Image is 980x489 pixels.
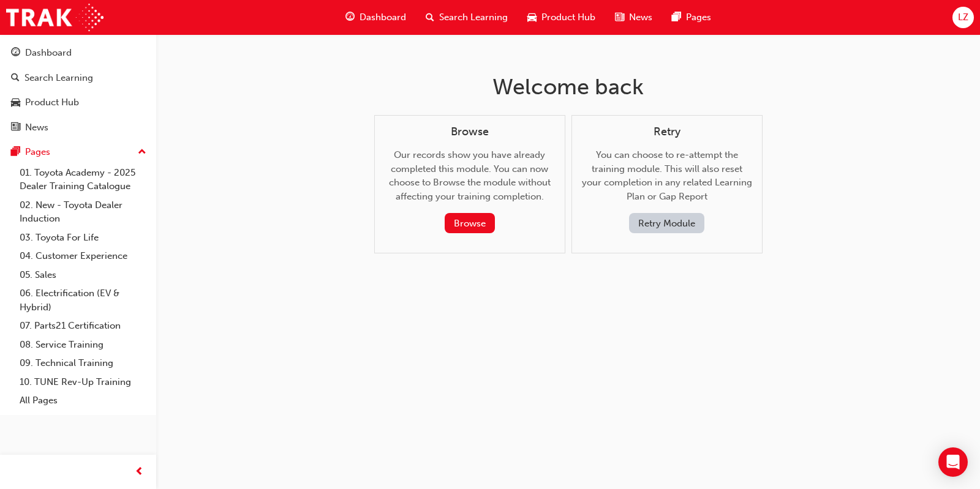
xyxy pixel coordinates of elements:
a: Product Hub [5,91,151,114]
div: Our records show you have already completed this module. You can now choose to Browse the module ... [385,125,555,234]
a: search-iconSearch Learning [416,5,518,30]
span: car-icon [11,97,20,108]
a: 02. New - Toyota Dealer Induction [15,196,151,228]
a: car-iconProduct Hub [518,5,605,30]
h4: Browse [385,125,555,139]
div: Pages [25,145,50,159]
a: 09. Technical Training [15,354,151,373]
button: Pages [5,141,151,163]
div: Product Hub [25,95,79,110]
img: Trak [6,4,104,31]
span: news-icon [615,10,624,25]
span: car-icon [527,10,537,25]
span: LZ [958,10,968,24]
div: News [25,121,48,135]
span: Product Hub [541,10,595,24]
a: Search Learning [5,67,151,89]
span: Dashboard [360,10,406,24]
span: pages-icon [672,10,681,25]
div: Search Learning [24,71,93,85]
a: All Pages [15,391,151,410]
span: Search Learning [439,10,508,24]
h1: Welcome back [374,73,763,100]
button: Browse [445,213,495,233]
span: news-icon [11,122,20,133]
div: You can choose to re-attempt the training module. This will also reset your completion in any rel... [582,125,752,234]
a: 08. Service Training [15,335,151,354]
a: Dashboard [5,42,151,64]
span: News [629,10,652,24]
button: Retry Module [629,213,704,233]
a: news-iconNews [605,5,662,30]
a: 03. Toyota For Life [15,228,151,247]
a: 06. Electrification (EV & Hybrid) [15,284,151,316]
span: search-icon [426,10,434,25]
span: pages-icon [11,147,20,158]
button: DashboardSearch LearningProduct HubNews [5,39,151,141]
span: guage-icon [345,10,355,25]
span: guage-icon [11,48,20,59]
a: 10. TUNE Rev-Up Training [15,373,151,392]
a: guage-iconDashboard [336,5,416,30]
span: Pages [686,10,711,24]
a: 07. Parts21 Certification [15,316,151,335]
a: 01. Toyota Academy - 2025 Dealer Training Catalogue [15,163,151,196]
button: LZ [952,7,974,28]
a: pages-iconPages [662,5,721,30]
span: up-icon [138,144,146,160]
a: 04. Customer Experience [15,247,151,266]
span: search-icon [11,73,20,84]
span: prev-icon [135,465,144,480]
div: Dashboard [25,46,72,60]
a: News [5,116,151,139]
a: 05. Sales [15,266,151,285]
h4: Retry [582,125,752,139]
div: Open Intercom Messenger [938,447,968,477]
